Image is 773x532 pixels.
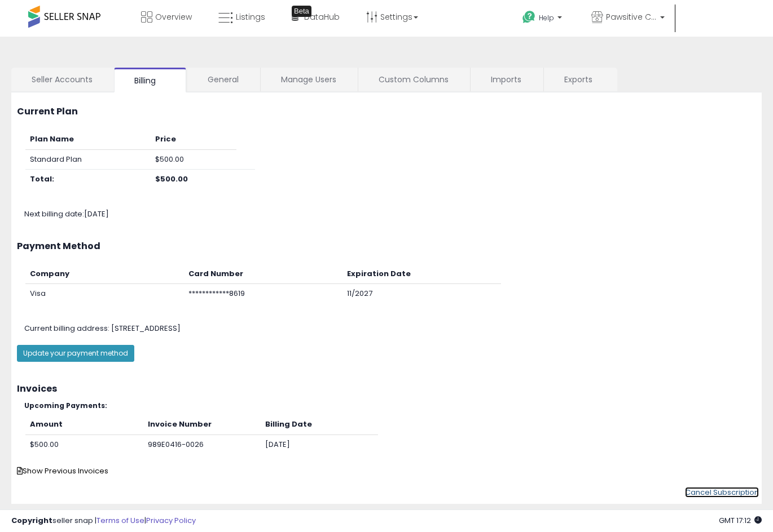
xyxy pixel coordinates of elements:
[685,487,759,498] a: Cancel Subscription
[606,11,657,23] span: Pawsitive Catitude CA
[261,68,357,91] a: Manage Users
[304,11,340,23] span: DataHub
[17,345,134,362] button: Update your payment method
[187,68,259,91] a: General
[25,149,151,170] td: Standard Plan
[155,11,192,23] span: Overview
[143,435,261,455] td: 989E0416-0026
[25,130,151,149] th: Plan Name
[11,516,196,526] div: seller snap | |
[358,68,469,91] a: Custom Columns
[16,323,772,334] div: [STREET_ADDRESS]
[25,415,143,435] th: Amount
[25,284,184,304] td: Visa
[25,435,143,455] td: $500.00
[11,68,113,91] a: Seller Accounts
[146,515,196,526] a: Privacy Policy
[522,10,536,24] i: Get Help
[184,264,342,284] th: Card Number
[471,68,542,91] a: Imports
[513,2,573,37] a: Help
[17,466,108,476] span: Show Previous Invoices
[342,284,501,304] td: 11/2027
[261,435,378,455] td: [DATE]
[25,264,184,284] th: Company
[24,323,109,334] span: Current billing address:
[292,6,311,17] div: Tooltip anchor
[155,174,188,184] b: $500.00
[261,415,378,435] th: Billing Date
[151,149,236,170] td: $500.00
[11,515,52,526] strong: Copyright
[236,11,265,23] span: Listings
[539,13,554,23] span: Help
[17,107,756,117] h3: Current Plan
[143,415,261,435] th: Invoice Number
[17,241,756,251] h3: Payment Method
[17,384,756,394] h3: Invoices
[24,402,756,409] h5: Upcoming Payments:
[96,515,144,526] a: Terms of Use
[114,68,186,92] a: Billing
[544,68,616,91] a: Exports
[342,264,501,284] th: Expiration Date
[16,209,772,220] div: Next billing date: [DATE]
[151,130,236,149] th: Price
[719,515,762,526] span: 2025-09-17 17:12 GMT
[30,174,54,184] b: Total:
